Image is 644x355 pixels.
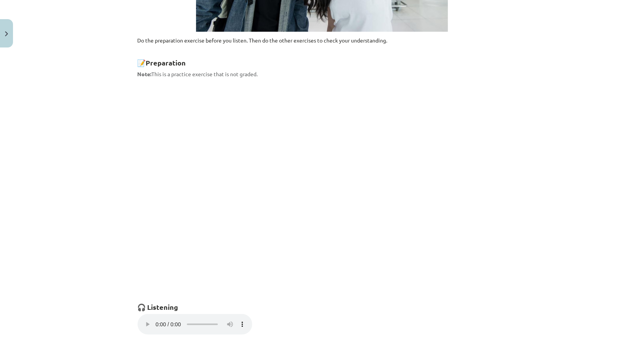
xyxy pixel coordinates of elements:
audio: Your browser does not support the audio element. [138,314,252,335]
img: icon-close-lesson-0947bae3869378f0d4975bcd49f059093ad1ed9edebbc8119c70593378902aed.svg [5,31,8,36]
h2: 📝 [138,49,507,68]
strong: Preparation [146,58,186,67]
span: This is a practice exercise that is not graded. [138,70,258,77]
p: Do the preparation exercise before you listen. Then do the other exercises to check your understa... [138,36,507,44]
strong: 🎧 Listening [138,303,178,311]
strong: Note: [138,70,152,77]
